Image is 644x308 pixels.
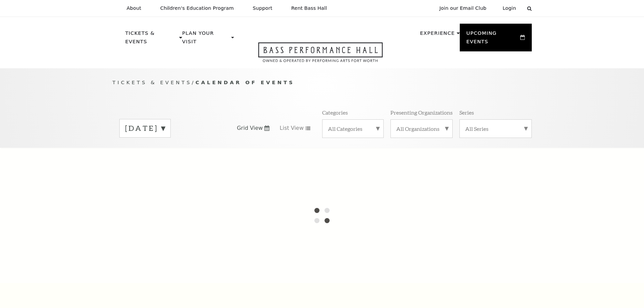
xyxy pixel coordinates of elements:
[396,125,447,132] label: All Organizations
[280,124,304,132] span: List View
[125,29,178,50] p: Tickets & Events
[322,109,348,116] p: Categories
[420,29,455,41] p: Experience
[459,109,474,116] p: Series
[113,79,192,85] span: Tickets & Events
[195,79,294,85] span: Calendar of Events
[125,123,165,134] label: [DATE]
[253,5,272,11] p: Support
[328,125,378,132] label: All Categories
[465,125,526,132] label: All Series
[113,78,532,87] p: /
[390,109,453,116] p: Presenting Organizations
[182,29,230,50] p: Plan Your Visit
[237,124,263,132] span: Grid View
[291,5,327,11] p: Rent Bass Hall
[467,29,519,50] p: Upcoming Events
[160,5,234,11] p: Children's Education Program
[127,5,141,11] p: About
